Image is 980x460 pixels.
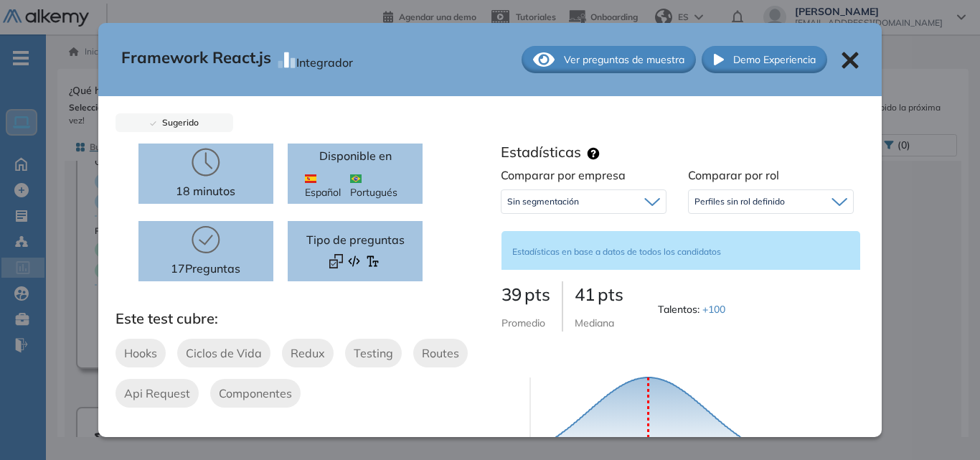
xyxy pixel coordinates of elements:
span: Api Request [124,385,190,402]
span: Sugerido [156,117,199,128]
span: Perfiles sin rol definido [694,196,785,207]
span: pts [598,283,623,305]
span: Comparar por empresa [501,168,626,182]
img: Format test logo [347,254,361,268]
p: 41 [575,281,623,307]
span: Framework React.js [121,46,271,73]
span: Mediana [575,316,614,329]
img: BRA [350,174,362,183]
span: Portugués [350,170,406,200]
p: 18 minutos [176,182,235,200]
span: Testing [354,344,393,362]
h3: Estadísticas [501,144,581,161]
span: Estadísticas en base a datos de todos los candidatos [512,246,721,257]
span: Ciclos de Vida [186,344,262,362]
p: Disponible en [319,147,392,164]
span: Routes [422,344,459,362]
span: Ver preguntas de muestra [564,52,684,67]
img: ESP [305,174,316,183]
span: Componentes [219,385,292,402]
span: Talentos : [658,302,728,317]
span: pts [524,283,550,305]
span: Promedio [501,316,545,329]
span: Sin segmentación [507,196,579,207]
span: Redux [291,344,325,362]
img: Format test logo [329,254,343,268]
span: +100 [702,303,725,316]
p: 17 Preguntas [171,260,240,277]
span: Comparar por rol [688,168,779,182]
div: Integrador [296,48,353,71]
h3: Este test cubre: [116,310,490,327]
span: Hooks [124,344,157,362]
span: Español [305,170,350,200]
p: 39 [501,281,550,307]
span: Demo Experiencia [733,52,816,67]
span: Tipo de preguntas [306,231,405,248]
img: Format test logo [366,254,380,268]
